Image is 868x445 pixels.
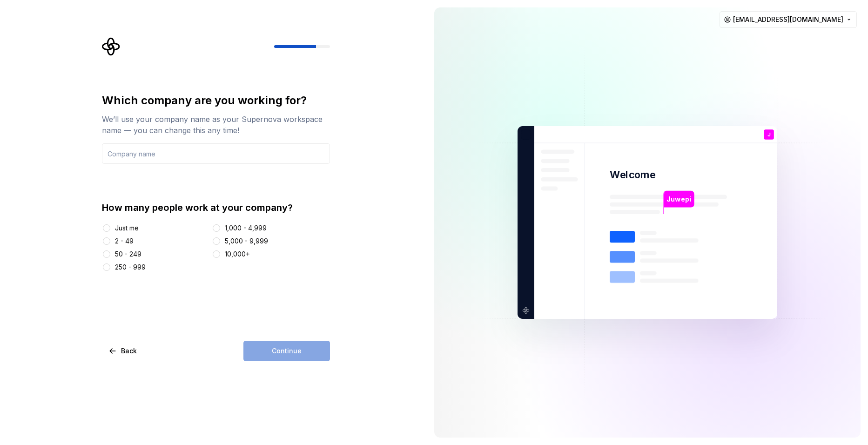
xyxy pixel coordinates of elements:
[115,263,146,272] div: 250 - 999
[720,11,857,28] button: [EMAIL_ADDRESS][DOMAIN_NAME]
[225,236,268,246] div: 5,000 - 9,999
[115,236,134,246] div: 2 - 49
[102,341,145,361] button: Back
[115,223,139,233] div: Just me
[610,168,655,182] p: Welcome
[733,15,843,24] span: [EMAIL_ADDRESS][DOMAIN_NAME]
[115,249,141,259] div: 50 - 249
[102,37,121,56] svg: Supernova Logo
[225,223,267,233] div: 1,000 - 4,999
[666,194,691,204] p: Juwepi
[121,346,137,356] span: Back
[225,249,250,259] div: 10,000+
[102,201,330,214] div: How many people work at your company?
[767,132,770,137] p: J
[102,93,330,108] div: Which company are you working for?
[102,114,330,136] div: We’ll use your company name as your Supernova workspace name — you can change this any time!
[102,143,330,164] input: Company name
